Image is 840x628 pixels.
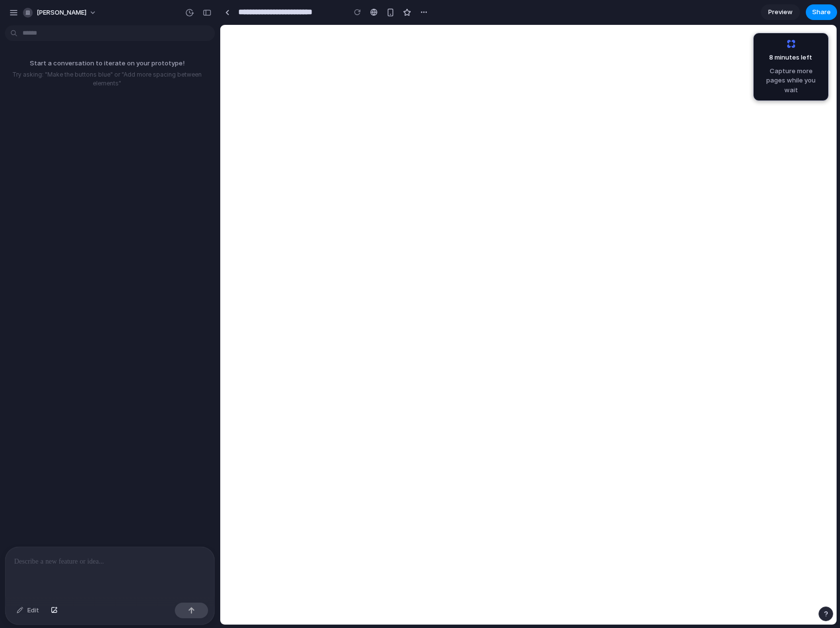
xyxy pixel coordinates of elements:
span: Share [812,7,831,17]
span: Capture more pages while you wait [759,66,822,95]
span: Preview [768,7,793,17]
button: Share [806,4,837,20]
a: Preview [761,4,800,20]
span: [PERSON_NAME] [37,8,86,18]
p: Start a conversation to iterate on your prototype! [4,59,210,68]
p: Try asking: "Make the buttons blue" or "Add more spacing between elements" [4,70,210,88]
span: 8 minutes left [762,53,812,62]
button: [PERSON_NAME] [19,5,102,20]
